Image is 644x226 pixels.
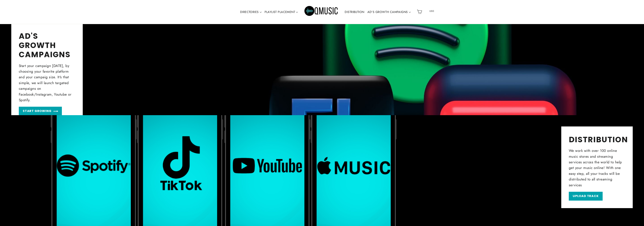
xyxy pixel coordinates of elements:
[304,3,338,20] img: Q Music Promotions
[569,148,625,188] p: We work with over 100 online music stores and streaming services across the world to help get you...
[19,31,75,59] h2: AD'S GROWTH CAMPAIGNS
[425,8,439,14] span: USD
[569,192,603,201] a: UPLOAD TRACK
[366,8,412,16] a: AD'S GROWTH CAMPAIGNS
[239,8,263,16] a: DIRECTORIES
[343,8,366,16] a: DISTRIBUTION
[263,8,300,16] a: PLAYLIST PLACEMENT
[227,1,415,23] div: Primary
[19,63,75,103] p: Start your campaign [DATE], by choosing your favorite platform and your campaig size. It's that s...
[569,135,625,144] h2: DISTRIBUTION
[19,107,62,116] a: START GROWING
